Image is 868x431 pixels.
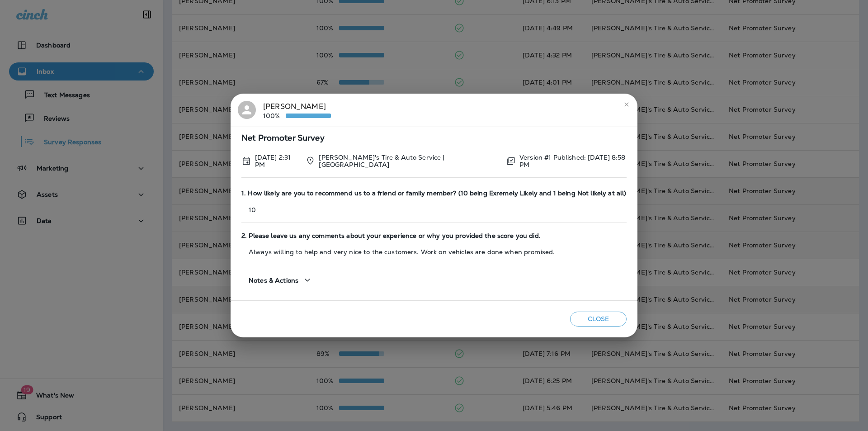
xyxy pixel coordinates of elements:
[519,154,627,168] p: Version #1 Published: [DATE] 8:58 PM
[319,154,499,168] p: [PERSON_NAME]'s Tire & Auto Service | [GEOGRAPHIC_DATA]
[241,189,627,197] span: 1. How likely are you to recommend us to a friend or family member? (10 being Exremely Likely and...
[241,206,627,213] p: 10
[619,97,634,112] button: close
[241,134,627,142] span: Net Promoter Survey
[255,154,298,168] p: Oct 7, 2025 2:31 PM
[249,277,298,284] span: Notes & Actions
[263,112,286,119] p: 100%
[570,312,627,327] button: Close
[241,232,627,240] span: 2. Please leave us any comments about your experience or why you provided the score you did.
[263,101,331,120] div: [PERSON_NAME]
[241,267,320,293] button: Notes & Actions
[241,248,627,256] p: Always willing to help and very nice to the customers. Work on vehicles are done when promised.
